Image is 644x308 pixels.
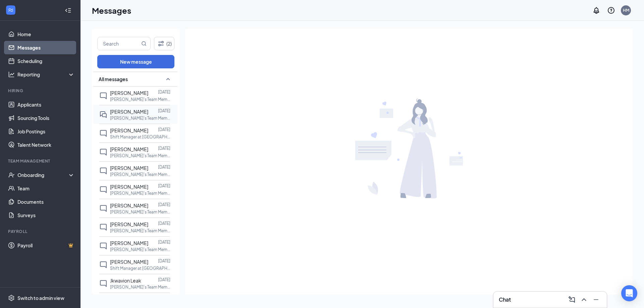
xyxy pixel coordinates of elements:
[158,239,170,245] p: [DATE]
[621,285,637,301] div: Open Intercom Messenger
[579,294,589,305] button: ChevronUp
[580,296,588,304] svg: ChevronUp
[8,88,73,94] div: Hiring
[158,258,170,264] p: [DATE]
[17,172,69,178] div: Onboarding
[17,125,75,138] a: Job Postings
[591,294,601,305] button: Minimize
[17,41,75,54] a: Messages
[8,295,15,301] svg: Settings
[98,37,140,50] input: Search
[99,261,107,269] svg: ChatInactive
[99,204,107,212] svg: ChatInactive
[17,54,75,68] a: Scheduling
[110,127,148,133] span: [PERSON_NAME]
[623,7,629,13] div: HM
[158,183,170,189] p: [DATE]
[592,6,600,14] svg: Notifications
[17,138,75,151] a: Talent Network
[110,165,148,171] span: [PERSON_NAME]
[17,195,75,208] a: Documents
[592,296,600,304] svg: Minimize
[110,240,148,246] span: [PERSON_NAME]
[157,40,165,48] svg: Filter
[158,89,170,95] p: [DATE]
[158,202,170,207] p: [DATE]
[99,92,107,100] svg: ChatInactive
[17,208,75,222] a: Surveys
[164,75,172,83] svg: SmallChevronUp
[110,221,148,227] span: [PERSON_NAME]
[99,223,107,231] svg: ChatInactive
[65,7,71,14] svg: Collapse
[158,108,170,114] p: [DATE]
[8,229,73,234] div: Payroll
[110,184,148,190] span: [PERSON_NAME]
[17,27,75,41] a: Home
[110,146,148,152] span: [PERSON_NAME]
[158,127,170,132] p: [DATE]
[99,111,107,119] svg: DoubleChat
[158,277,170,283] p: [DATE]
[158,164,170,170] p: [DATE]
[99,242,107,250] svg: ChatInactive
[110,97,170,102] p: [PERSON_NAME]'s Team Member at [GEOGRAPHIC_DATA] - Store #7431
[567,294,577,305] button: ComposeMessage
[99,186,107,194] svg: ChatInactive
[17,71,75,78] div: Reporting
[568,296,576,304] svg: ComposeMessage
[607,6,615,14] svg: QuestionInfo
[17,295,64,301] div: Switch to admin view
[17,239,75,252] a: PayrollCrown
[7,7,14,13] svg: WorkstreamLogo
[499,296,511,303] h3: Chat
[110,247,170,252] p: [PERSON_NAME]'s Team Member at [GEOGRAPHIC_DATA] - Store #7431
[99,148,107,156] svg: ChatInactive
[110,278,141,284] span: Jkwavion Leak
[141,41,147,46] svg: MagnifyingGlass
[110,259,148,265] span: [PERSON_NAME]
[110,153,170,159] p: [PERSON_NAME]'s Team Member at [GEOGRAPHIC_DATA] - Store #7431
[154,37,174,50] button: Filter (2)
[99,129,107,137] svg: ChatInactive
[99,167,107,175] svg: ChatInactive
[110,190,170,196] p: [PERSON_NAME]'s Team Member at [GEOGRAPHIC_DATA] - Store #7431
[110,202,148,208] span: [PERSON_NAME]
[17,98,75,111] a: Applicants
[99,280,107,288] svg: ChatInactive
[99,76,128,82] span: All messages
[97,55,174,68] button: New message
[158,221,170,226] p: [DATE]
[110,265,170,271] p: Shift Manager at [GEOGRAPHIC_DATA] - Store #7431
[110,172,170,177] p: [PERSON_NAME]'s Team Member at [GEOGRAPHIC_DATA] - Store #7431
[110,228,170,234] p: [PERSON_NAME]'s Team Member at [GEOGRAPHIC_DATA] - Store #7431
[17,111,75,125] a: Sourcing Tools
[110,209,170,215] p: [PERSON_NAME]'s Team Member at [GEOGRAPHIC_DATA] - Store #7431
[17,182,75,195] a: Team
[8,172,15,178] svg: UserCheck
[8,158,73,164] div: Team Management
[110,109,148,115] span: [PERSON_NAME]
[158,145,170,151] p: [DATE]
[92,5,131,16] h1: Messages
[8,71,15,78] svg: Analysis
[110,90,148,96] span: [PERSON_NAME]
[110,284,170,290] p: [PERSON_NAME]'s Team Member at [GEOGRAPHIC_DATA] - Store #7431
[110,115,170,121] p: [PERSON_NAME]'s Team Member at [GEOGRAPHIC_DATA] - Store #7431
[110,134,170,140] p: Shift Manager at [GEOGRAPHIC_DATA] - Store #7431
